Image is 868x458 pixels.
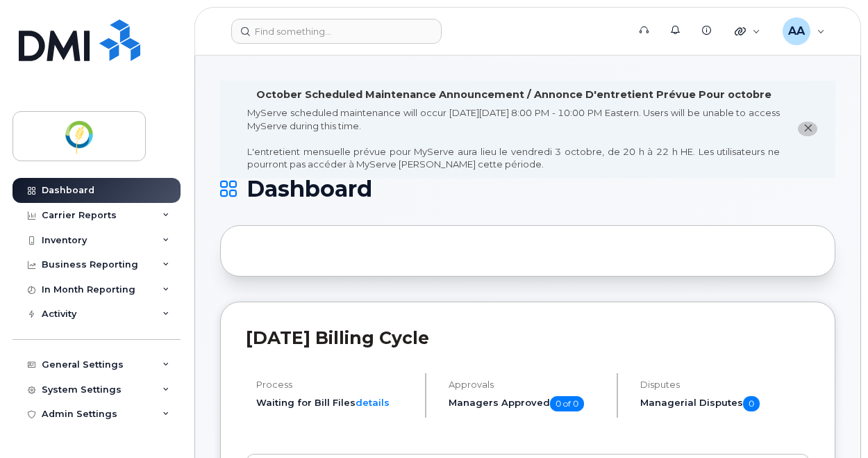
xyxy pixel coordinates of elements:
[743,396,760,411] span: 0
[640,379,810,390] h4: Disputes
[247,106,780,171] div: MyServe scheduled maintenance will occur [DATE][DATE] 8:00 PM - 10:00 PM Eastern. Users will be u...
[256,88,771,102] div: October Scheduled Maintenance Announcement / Annonce D'entretient Prévue Pour octobre
[449,396,606,411] h5: Managers Approved
[356,397,390,408] a: details
[256,379,413,390] h4: Process
[256,396,413,409] li: Waiting for Bill Files
[449,379,606,390] h4: Approvals
[798,122,817,136] button: close notification
[246,327,810,348] h2: [DATE] Billing Cycle
[640,396,810,411] h5: Managerial Disputes
[247,179,372,199] span: Dashboard
[550,396,584,411] span: 0 of 0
